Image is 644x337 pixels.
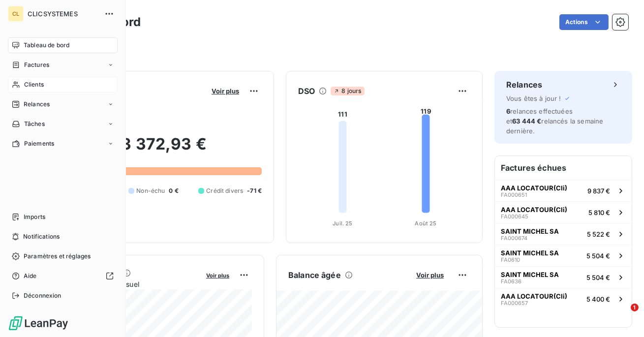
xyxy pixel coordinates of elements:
[506,107,603,135] span: relances effectuées et relancés la semaine dernière.
[501,192,527,198] span: FA000651
[8,96,118,112] a: Relances
[495,288,632,309] button: AAA LOCATOUR(Cli)FA0006575 400 €
[501,214,528,219] span: FA000645
[501,278,521,284] span: FA0636
[24,252,91,261] span: Paramètres et réglages
[586,295,610,303] span: 5 400 €
[506,79,542,91] h6: Relances
[495,156,632,180] h6: Factures échues
[24,41,69,50] span: Tableau de bord
[136,186,165,195] span: Non-échu
[24,80,44,89] span: Clients
[24,272,37,280] span: Aide
[495,223,632,245] button: SAINT MICHEL SAFA0006745 522 €
[56,279,199,289] span: Chiffre d'affaires mensuel
[8,248,118,264] a: Paramètres et réglages
[501,206,567,214] span: AAA LOCATOUR(Cli)
[24,100,50,109] span: Relances
[8,209,118,225] a: Imports
[209,87,242,95] button: Voir plus
[333,220,352,227] tspan: Juil. 25
[495,201,632,223] button: AAA LOCATOUR(Cli)FA0006455 810 €
[288,269,341,281] h6: Balance âgée
[212,87,239,95] span: Voir plus
[23,232,60,241] span: Notifications
[501,235,527,241] span: FA000674
[501,257,520,263] span: FA0610
[501,249,559,257] span: SAINT MICHEL SA
[611,304,634,327] iframe: Intercom live chat
[559,14,609,30] button: Actions
[495,245,632,266] button: SAINT MICHEL SAFA06105 504 €
[501,292,567,300] span: AAA LOCATOUR(Cli)
[203,271,232,279] button: Voir plus
[8,268,118,284] a: Aide
[501,184,567,192] span: AAA LOCATOUR(Cli)
[586,252,610,260] span: 5 504 €
[416,271,444,279] span: Voir plus
[413,271,447,279] button: Voir plus
[631,304,639,311] span: 1
[56,134,262,164] h2: 63 372,93 €
[8,315,69,331] img: Logo LeanPay
[24,61,49,69] span: Factures
[8,57,118,73] a: Factures
[24,120,45,128] span: Tâches
[506,107,510,115] span: 6
[512,117,541,125] span: 63 444 €
[331,87,364,95] span: 8 jours
[24,139,54,148] span: Paiements
[506,94,561,102] span: Vous êtes à jour !
[8,6,24,22] div: CL
[298,85,315,97] h6: DSO
[588,209,610,216] span: 5 810 €
[206,186,243,195] span: Crédit divers
[8,116,118,132] a: Tâches
[8,136,118,152] a: Paiements
[495,266,632,288] button: SAINT MICHEL SAFA06365 504 €
[501,300,528,306] span: FA000657
[495,180,632,201] button: AAA LOCATOUR(Cli)FA0006519 837 €
[586,274,610,281] span: 5 504 €
[24,213,45,221] span: Imports
[206,272,229,279] span: Voir plus
[28,10,98,18] span: CLICSYSTEMES
[501,227,559,235] span: SAINT MICHEL SA
[247,186,262,195] span: -71 €
[8,37,118,53] a: Tableau de bord
[587,230,610,238] span: 5 522 €
[501,271,559,278] span: SAINT MICHEL SA
[587,187,610,195] span: 9 837 €
[8,77,118,92] a: Clients
[415,220,436,227] tspan: Août 25
[169,186,178,195] span: 0 €
[24,291,61,300] span: Déconnexion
